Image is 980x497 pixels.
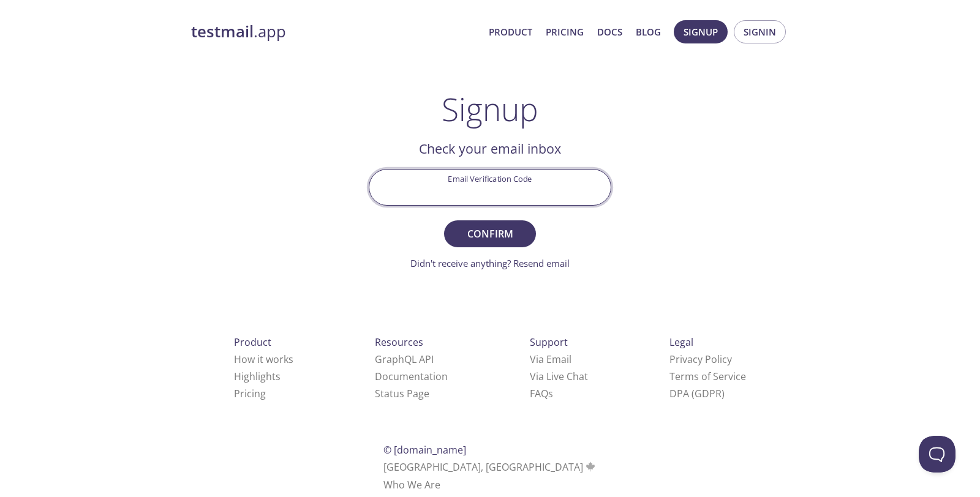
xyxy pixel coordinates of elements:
a: Via Live Chat [530,370,588,383]
a: Pricing [546,24,584,40]
h1: Signup [442,91,538,127]
a: How it works [234,353,293,366]
span: Resources [375,335,423,349]
span: Signup [684,24,718,40]
a: Privacy Policy [669,353,732,366]
a: Highlights [234,370,281,383]
button: Confirm [444,220,536,247]
a: Via Email [530,353,571,366]
a: Who We Are [383,478,440,491]
span: Product [234,335,271,349]
a: Blog [636,24,661,40]
strong: testmail [191,21,254,42]
span: Signin [744,24,776,40]
a: Docs [597,24,622,40]
iframe: Help Scout Beacon - Open [919,436,956,473]
a: Didn't receive anything? Resend email [410,257,570,269]
span: Support [530,335,568,349]
a: Terms of Service [669,370,746,383]
span: [GEOGRAPHIC_DATA], [GEOGRAPHIC_DATA] [383,460,597,474]
a: Status Page [375,387,429,400]
a: Product [489,24,532,40]
a: Documentation [375,370,448,383]
button: Signin [734,20,786,43]
span: Legal [669,335,693,349]
h2: Check your email inbox [369,138,611,159]
a: FAQ [530,387,553,400]
span: s [548,387,553,400]
a: testmail.app [191,21,479,42]
span: © [DOMAIN_NAME] [383,443,466,457]
button: Signup [674,20,728,43]
a: Pricing [234,387,266,400]
a: DPA (GDPR) [669,387,725,400]
a: GraphQL API [375,353,434,366]
span: Confirm [458,225,522,242]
